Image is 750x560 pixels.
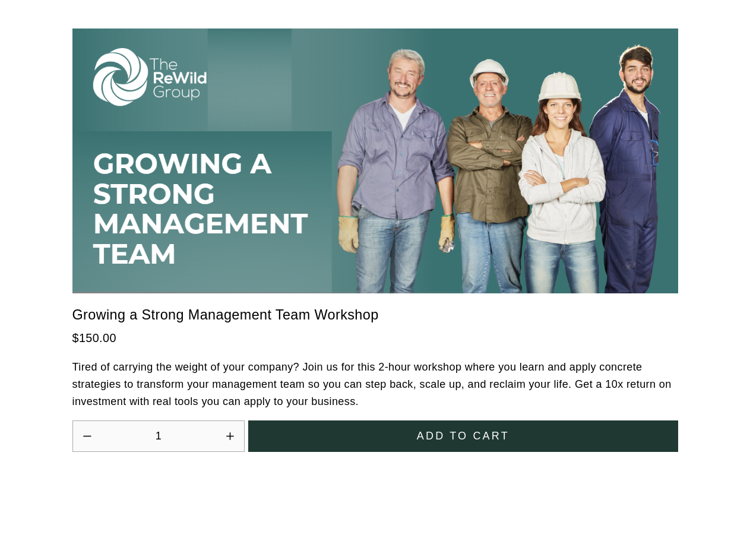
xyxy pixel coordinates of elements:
p: Tired of carrying the weight of your company? Join us for this 2-hour workshop where you learn an... [72,359,678,410]
button: Add to cart [248,420,678,452]
button: Decrease quantity by 1 [82,431,92,441]
button: Increase quantity by 1 [225,431,235,441]
span: Add to cart [417,430,510,442]
div: Quantity [72,420,245,452]
div: $150.00 [72,329,678,348]
img: Growing a Strong Management Team Workshop [72,29,678,293]
a: Growing a Strong Management Team Workshop [72,304,379,326]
